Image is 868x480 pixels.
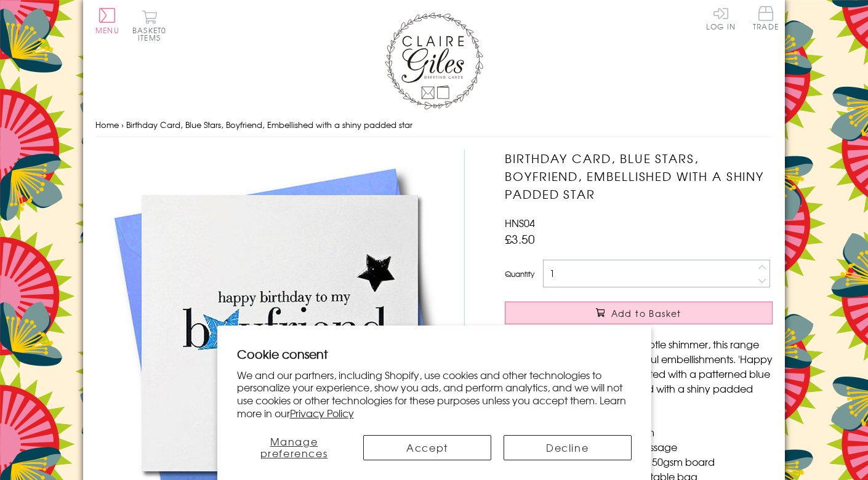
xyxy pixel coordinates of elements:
button: Decline [504,435,632,460]
span: Manage preferences [260,434,328,460]
span: Birthday Card, Blue Stars, Boyfriend, Embellished with a shiny padded star [126,119,412,130]
span: £3.50 [505,230,535,247]
a: Trade [753,6,779,33]
a: Home [95,119,119,130]
span: HNS04 [505,215,535,230]
nav: breadcrumbs [95,113,773,138]
button: Add to Basket [505,302,773,324]
a: Log In [706,6,736,30]
h1: Birthday Card, Blue Stars, Boyfriend, Embellished with a shiny padded star [505,150,773,202]
img: Claire Giles Greetings Cards [385,12,483,110]
span: Add to Basket [611,307,681,319]
span: Trade [753,6,779,30]
span: Menu [95,25,119,36]
button: Menu [95,8,119,34]
p: We and our partners, including Shopify, use cookies and other technologies to personalize your ex... [237,369,632,420]
button: Accept [363,435,491,460]
a: Privacy Policy [290,406,354,420]
button: Manage preferences [236,435,351,460]
span: › [121,119,124,130]
h2: Cookie consent [237,345,632,362]
button: Basket0 items [132,10,166,41]
label: Quantity [505,268,534,279]
span: 0 items [138,25,166,43]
